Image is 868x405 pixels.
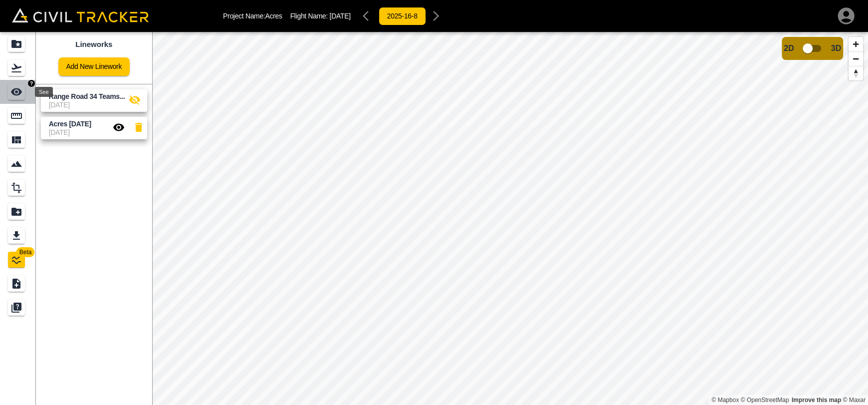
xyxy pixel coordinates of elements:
button: 2025-16-8 [379,7,426,25]
p: Flight Name: [290,12,351,20]
a: Map feedback [792,397,841,404]
div: See [35,87,53,97]
a: OpenStreetMap [741,397,789,404]
a: Mapbox [711,397,739,404]
span: 2D [784,44,794,53]
span: 3D [831,44,841,53]
img: Civil Tracker [12,8,149,22]
button: Reset bearing to north [849,66,863,80]
canvas: Map [152,32,868,405]
button: Zoom out [849,51,863,66]
a: Maxar [843,397,866,404]
button: Zoom in [849,37,863,51]
span: [DATE] [330,12,351,20]
p: Project Name: Acres [223,12,282,20]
